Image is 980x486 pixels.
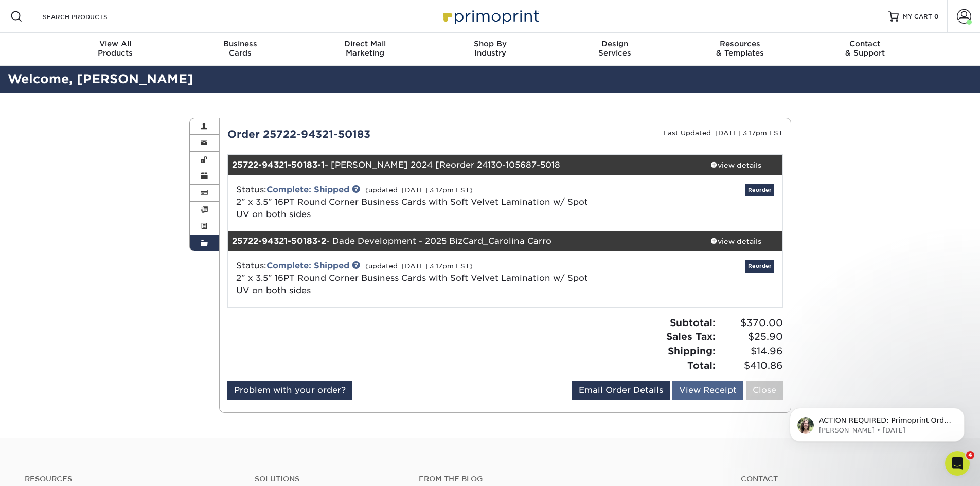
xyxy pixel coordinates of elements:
[266,261,349,271] a: Complete: Shipped
[228,260,597,297] div: Status:
[302,39,427,48] span: Direct Mail
[439,5,542,27] img: Primoprint
[966,451,974,459] span: 4
[553,33,678,66] a: DesignServices
[745,260,774,273] a: Reorder
[553,39,678,48] span: Design
[365,262,473,270] small: (updated: [DATE] 3:17pm EST)
[719,316,783,330] span: $370.00
[53,39,178,48] span: View All
[746,381,783,400] a: Close
[266,185,349,194] a: Complete: Shipped
[678,33,803,66] a: Resources& Templates
[678,39,803,48] span: Resources
[664,129,783,137] small: Last Updated: [DATE] 3:17pm EST
[227,381,352,400] a: Problem with your order?
[177,39,302,48] span: Business
[302,33,427,66] a: Direct MailMarketing
[741,475,955,483] a: Contact
[236,273,588,295] a: 2" x 3.5" 16PT Round Corner Business Cards with Soft Velvet Lamination w/ Spot UV on both sides
[690,155,782,175] a: view details
[719,330,783,344] span: $25.90
[672,381,743,400] a: View Receipt
[719,344,783,358] span: $14.96
[255,475,403,483] h4: Solutions
[3,455,87,482] iframe: Google Customer Reviews
[53,33,178,66] a: View AllProducts
[228,184,597,221] div: Status:
[903,12,932,21] span: MY CART
[668,345,716,356] strong: Shipping:
[232,236,326,246] strong: 25722-94321-50183-2
[228,155,690,175] div: - [PERSON_NAME] 2024 [Reorder 24130-105687-5018
[690,160,782,170] div: view details
[177,33,302,66] a: BusinessCards
[228,231,690,251] div: - Dade Development - 2025 BizCard_Carolina Carro
[553,39,678,58] div: Services
[803,33,928,66] a: Contact& Support
[302,39,427,58] div: Marketing
[670,317,716,328] strong: Subtotal:
[690,236,782,246] div: view details
[666,331,716,342] strong: Sales Tax:
[745,184,774,196] a: Reorder
[934,13,939,20] span: 0
[803,39,928,48] span: Contact
[42,10,142,23] input: SEARCH PRODUCTS.....
[177,39,302,58] div: Cards
[25,475,239,483] h4: Resources
[220,127,505,142] div: Order 25722-94321-50183
[236,197,588,219] span: 2" x 3.5" 16PT Round Corner Business Cards with Soft Velvet Lamination w/ Spot UV on both sides
[427,33,553,66] a: Shop ByIndustry
[719,358,783,373] span: $410.86
[572,381,670,400] a: Email Order Details
[427,39,553,58] div: Industry
[678,39,803,58] div: & Templates
[365,186,473,194] small: (updated: [DATE] 3:17pm EST)
[945,451,970,476] iframe: Intercom live chat
[419,475,713,483] h4: From the Blog
[690,231,782,251] a: view details
[427,39,553,48] span: Shop By
[232,160,325,170] strong: 25722-94321-50183-1
[803,39,928,58] div: & Support
[687,359,716,371] strong: Total:
[774,386,980,458] iframe: Intercom notifications message
[53,39,178,58] div: Products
